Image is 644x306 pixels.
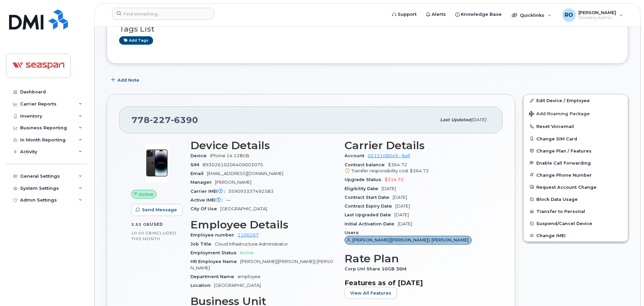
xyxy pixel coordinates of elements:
[536,221,592,226] span: Suspend/Cancel Device
[440,117,471,122] span: Last updated
[226,198,230,203] span: —
[131,222,150,227] span: 2.52 GB
[214,283,261,288] span: [GEOGRAPHIC_DATA]
[240,250,254,255] span: Active
[345,230,362,235] span: Users
[398,221,412,226] span: [DATE]
[536,160,591,165] span: Enable Call Forwarding
[524,193,628,205] button: Block Data Usage
[524,133,628,145] button: Change SIM Card
[190,259,240,264] span: HR Employee Name
[524,157,628,169] button: Enable Call Forwarding
[507,8,556,22] div: Quicklinks
[220,206,267,211] span: [GEOGRAPHIC_DATA]
[345,221,398,226] span: Initial Activation Date
[139,191,153,198] span: Active
[190,206,220,211] span: City Of Use
[190,259,333,270] span: [PERSON_NAME]([PERSON_NAME]) [PERSON_NAME]
[117,77,139,83] span: Add Note
[387,8,421,21] a: Support
[536,148,592,153] span: Change Plan / Features
[238,232,259,237] a: 1100267
[558,8,628,22] div: Ryan Osborn
[368,153,410,158] a: 0515168049 - Bell
[382,186,396,191] span: [DATE]
[203,162,263,167] span: 89302610206409003075
[524,205,628,217] button: Transfer to Personal
[137,143,177,183] img: image20231002-3703462-njx0qo.jpeg
[451,8,506,21] a: Knowledge Base
[150,222,163,227] span: used
[393,195,407,200] span: [DATE]
[190,162,203,167] span: SIM
[190,232,238,237] span: Employee number
[432,11,446,18] span: Alerts
[524,145,628,157] button: Change Plan / Features
[345,153,368,158] span: Account
[190,283,214,288] span: Location
[207,171,283,176] span: [EMAIL_ADDRESS][DOMAIN_NAME]
[345,162,388,167] span: Contract balance
[238,274,260,279] span: employee
[345,204,395,209] span: Contract Expiry Date
[171,115,198,125] span: 6390
[461,11,502,18] span: Knowledge Base
[190,242,215,247] span: Job Title
[190,274,238,279] span: Department Name
[150,115,171,125] span: 227
[421,8,451,21] a: Alerts
[345,195,393,200] span: Contract Start Date
[345,287,397,299] button: View All Features
[190,198,226,203] span: Active IMEI
[410,168,429,173] span: $364.72
[395,204,410,209] span: [DATE]
[524,181,628,193] button: Request Account Change
[131,230,177,242] span: included this month
[345,253,491,265] h3: Rate Plan
[190,250,240,255] span: Employment Status
[524,120,628,132] button: Reset Voicemail
[524,217,628,229] button: Suspend/Cancel Device
[524,229,628,242] button: Change IMEI
[119,36,153,45] a: Add tags
[394,212,409,217] span: [DATE]
[529,111,590,118] span: Add Roaming Package
[345,238,472,243] a: [PERSON_NAME]([PERSON_NAME]) [PERSON_NAME]
[131,231,152,235] span: 10.00 GB
[345,266,410,271] span: Corp Unl Share 10GB 36M
[398,11,417,18] span: Support
[132,115,198,125] span: 778
[142,207,177,213] span: Send Message
[107,74,145,86] button: Add Note
[352,237,469,243] span: [PERSON_NAME]([PERSON_NAME]) [PERSON_NAME]
[345,162,491,174] span: $364.72
[190,139,336,151] h3: Device Details
[228,189,274,194] span: 359093337492583
[190,153,210,158] span: Device
[190,219,336,231] h3: Employee Details
[351,168,408,173] span: Transfer responsibility cost
[350,290,391,296] span: View All Features
[190,171,207,176] span: Email
[565,11,573,19] span: RO
[524,169,628,181] button: Change Phone Number
[190,189,228,194] span: Carrier IMEI
[215,242,288,247] span: Cloud Infrastructure Administrator
[524,94,628,106] a: Edit Device / Employee
[215,180,251,185] span: [PERSON_NAME]
[345,212,394,217] span: Last Upgraded Date
[524,106,628,120] button: Add Roaming Package
[385,177,404,182] span: $314.72
[210,153,249,158] span: iPhone 14 128GB
[578,10,616,15] span: [PERSON_NAME]
[520,12,544,18] span: Quicklinks
[190,180,215,185] span: Manager
[345,139,491,151] h3: Carrier Details
[345,186,382,191] span: Eligibility Date
[345,279,491,287] h3: Features as of [DATE]
[119,25,616,33] h3: Tags List
[578,15,616,20] span: Wireless Admin
[471,117,486,122] span: [DATE]
[345,177,385,182] span: Upgrade Status
[112,8,214,20] input: Find something...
